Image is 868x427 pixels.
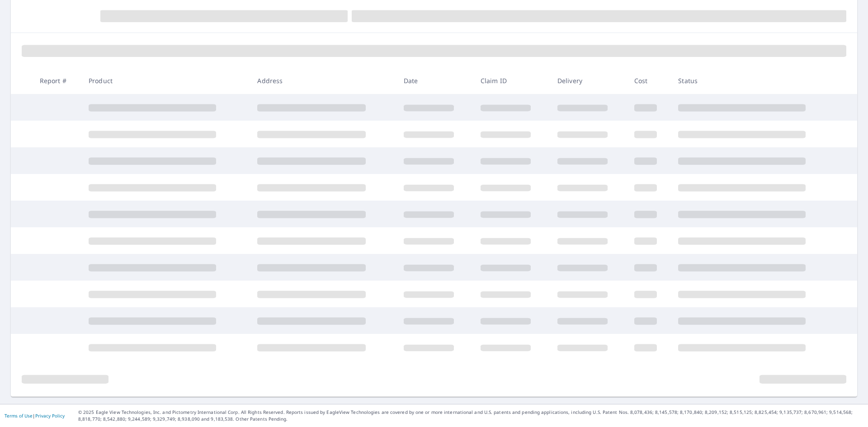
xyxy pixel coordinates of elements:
th: Report # [33,67,81,94]
th: Cost [627,67,671,94]
th: Status [671,67,840,94]
th: Product [81,67,250,94]
a: Terms of Use [5,413,33,419]
th: Delivery [550,67,627,94]
th: Date [396,67,473,94]
a: Privacy Policy [35,413,65,419]
p: © 2025 Eagle View Technologies, Inc. and Pictometry International Corp. All Rights Reserved. Repo... [78,409,863,422]
th: Claim ID [473,67,550,94]
th: Address [250,67,396,94]
p: | [5,413,65,418]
